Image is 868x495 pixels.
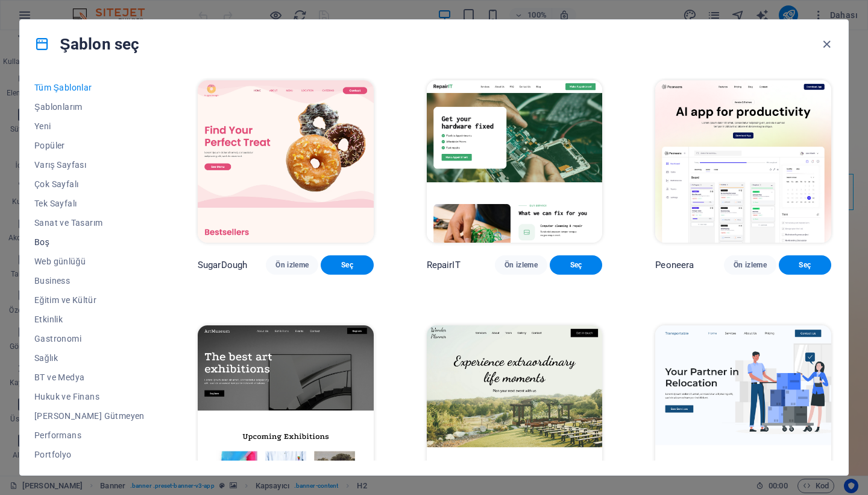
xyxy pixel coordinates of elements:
[34,232,145,252] button: Boş
[34,450,145,459] span: Portfolyo
[34,406,145,426] button: [PERSON_NAME] Gütmeyen
[427,325,603,488] img: Wonder Planner
[34,271,145,290] button: Business
[34,426,145,445] button: Performans
[779,255,831,275] button: Seç
[266,255,318,275] button: Ön izleme
[198,325,374,488] img: Art Museum
[34,290,145,310] button: Eğitim ve Kültür
[34,392,145,401] span: Hukuk ve Finans
[34,257,145,266] span: Web günlüğü
[34,83,145,92] span: Tüm Şablonlar
[34,237,145,247] span: Boş
[34,368,145,387] button: BT ve Medya
[34,276,145,286] span: Business
[34,310,145,329] button: Etkinlik
[34,213,145,232] button: Sanat ve Tasarım
[34,252,145,271] button: Web günlüğü
[275,260,309,270] span: Ön izleme
[34,160,145,170] span: Varış Sayfası
[34,387,145,406] button: Hukuk ve Finans
[34,78,145,97] button: Tüm Şablonlar
[198,80,374,243] img: SugarDough
[655,259,694,271] p: Peoneera
[559,260,593,270] span: Seç
[34,102,145,112] span: Şablonlarım
[34,194,145,213] button: Tek Sayfalı
[34,348,145,368] button: Sağlık
[34,179,145,189] span: Çok Sayfalı
[34,155,145,174] button: Varış Sayfası
[321,255,373,275] button: Seç
[34,315,145,324] span: Etkinlik
[34,199,145,208] span: Tek Sayfalı
[734,260,767,270] span: Ön izleme
[34,430,145,440] span: Performans
[34,372,145,382] span: BT ve Medya
[34,334,145,343] span: Gastronomi
[505,260,538,270] span: Ön izleme
[655,80,831,243] img: Peoneera
[34,136,145,155] button: Popüler
[427,259,461,271] p: RepairIT
[330,260,363,270] span: Seç
[788,260,822,270] span: Seç
[34,174,145,194] button: Çok Sayfalı
[34,353,145,363] span: Sağlık
[34,218,145,228] span: Sanat ve Tasarım
[550,255,602,275] button: Seç
[34,141,145,150] span: Popüler
[495,255,547,275] button: Ön izleme
[655,325,831,488] img: Transportable
[34,117,145,136] button: Yeni
[427,80,603,243] img: RepairIT
[198,259,247,271] p: SugarDough
[34,329,145,348] button: Gastronomi
[34,34,139,54] h4: Şablon seç
[34,121,145,131] span: Yeni
[34,295,145,305] span: Eğitim ve Kültür
[724,255,776,275] button: Ön izleme
[34,411,145,421] span: [PERSON_NAME] Gütmeyen
[34,445,145,464] button: Portfolyo
[34,97,145,117] button: Şablonlarım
